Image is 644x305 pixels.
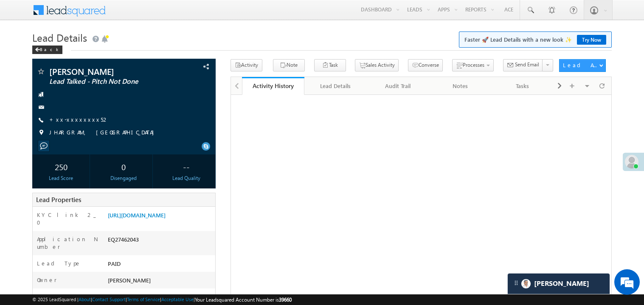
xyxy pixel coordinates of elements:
a: Try Now [577,35,606,45]
a: Tasks [492,77,554,95]
span: Your Leadsquared Account Number is [195,296,292,303]
div: Activity History [248,82,298,90]
div: Lead Actions [563,61,599,69]
span: [PERSON_NAME] [108,276,151,284]
button: Lead Actions [559,59,606,72]
button: Send Email [503,59,543,71]
label: Lead Type [37,259,81,267]
button: Note [273,59,305,71]
span: © 2025 LeadSquared | | | | | [32,296,292,304]
span: Send Email [515,61,539,68]
a: +xx-xxxxxxxx52 [49,116,109,123]
span: Carter [534,279,589,288]
button: Sales Activity [355,59,399,71]
div: Lead Score [34,174,88,182]
div: Lead Quality [160,174,213,182]
img: carter-drag [513,279,520,286]
span: Lead Details [32,31,87,44]
div: 0 [97,159,150,174]
span: 39660 [279,296,292,303]
div: -- [160,159,213,174]
span: Lead Properties [36,195,81,204]
button: Activity [231,59,262,71]
button: Processes [452,59,494,71]
div: PAID [106,259,215,271]
a: Activity History [242,77,304,95]
a: Notes [429,77,492,95]
button: Converse [408,59,443,71]
span: Processes [463,62,484,68]
div: Back [32,46,62,54]
a: About [79,296,91,302]
span: Lead Talked - Pitch Not Done [49,77,163,86]
div: carter-dragCarter[PERSON_NAME] [507,273,610,294]
div: Lead Details [311,81,359,91]
div: Notes [436,81,484,91]
a: Lead Details [304,77,367,95]
span: [PERSON_NAME] [49,67,163,76]
div: 250 [34,159,88,174]
div: Tasks [498,81,546,91]
a: Terms of Service [127,296,160,302]
div: Disengaged [97,174,150,182]
a: Acceptable Use [161,296,194,302]
label: KYC link 2_0 [37,211,99,226]
label: Owner [37,276,57,284]
span: JHARGRAM, [GEOGRAPHIC_DATA] [49,128,158,137]
div: EQ27462043 [106,235,215,247]
label: Application Number [37,235,99,251]
a: Contact Support [92,296,126,302]
span: Faster 🚀 Lead Details with a new look ✨ [464,35,606,44]
div: Audit Trail [374,81,422,91]
a: Audit Trail [367,77,429,95]
button: Task [314,59,346,71]
a: [URL][DOMAIN_NAME] [108,211,166,219]
a: Back [32,45,67,52]
img: Carter [521,279,531,288]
